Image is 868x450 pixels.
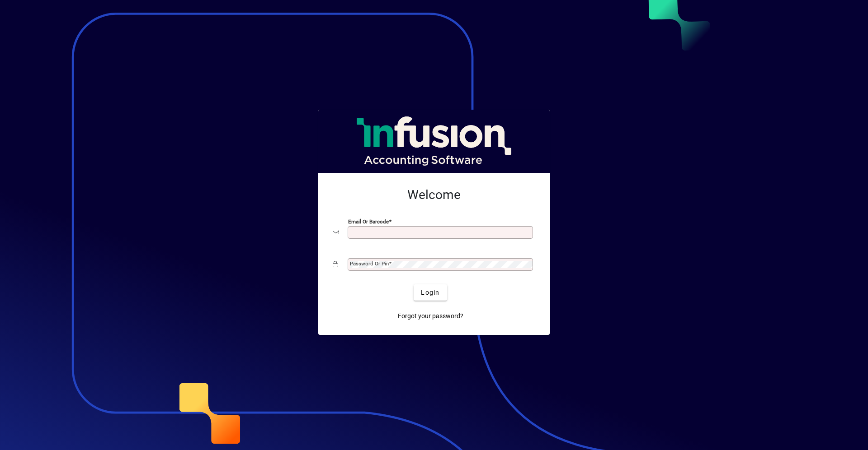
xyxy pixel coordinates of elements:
[414,284,447,301] button: Login
[350,260,389,267] mat-label: Password or Pin
[398,311,463,321] span: Forgot your password?
[394,308,467,324] a: Forgot your password?
[421,288,439,297] span: Login
[348,218,389,225] mat-label: Email or Barcode
[333,187,535,203] h2: Welcome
